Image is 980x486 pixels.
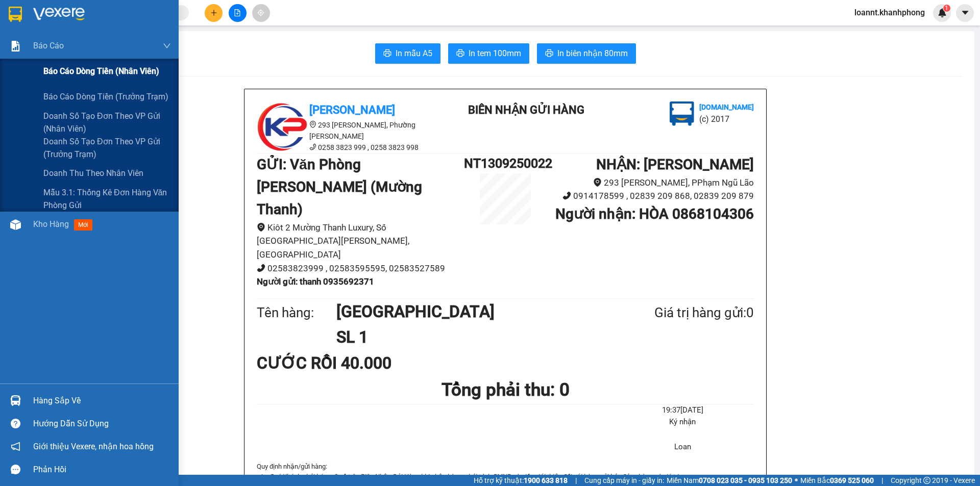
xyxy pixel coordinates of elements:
[205,4,223,22] button: plus
[257,119,440,142] li: 293 [PERSON_NAME], Phường [PERSON_NAME]
[795,478,798,482] span: ⚪️
[474,475,568,486] span: Hỗ trợ kỹ thuật:
[881,475,883,486] span: |
[562,191,571,200] span: phone
[33,219,69,229] span: Kho hàng
[584,475,664,486] span: Cung cấp máy in - giấy in:
[396,47,432,60] span: In mẫu A5
[11,419,20,428] span: question-circle
[257,302,336,323] div: Tên hàng:
[611,441,754,453] li: Loan
[375,43,440,64] button: printerIn mẫu A5
[43,186,171,212] span: Mẫu 3.1: Thống kê đơn hàng văn phòng gửi
[116,48,171,61] li: (c) 2017
[468,104,584,116] b: BIÊN NHẬN GỬI HÀNG
[74,219,92,231] span: mới
[547,189,754,203] li: 0914178599 , 02839 209 868, 02839 209 879
[575,475,577,486] span: |
[257,156,422,218] b: GỬI : Văn Phòng [PERSON_NAME] (Mường Thanh)
[956,4,974,22] button: caret-down
[667,475,792,486] span: Miền Nam
[11,442,20,451] span: notification
[257,376,754,404] h1: Tổng phải thu: 0
[252,4,270,22] button: aim
[83,15,115,81] b: BIÊN NHẬN GỬI HÀNG
[336,324,605,350] h1: SL 1
[257,350,421,376] div: CƯỚC RỒI 40.000
[557,47,628,60] span: In biên nhận 80mm
[537,43,636,64] button: printerIn biên nhận 80mm
[846,6,933,19] span: loannt.khanhphong
[547,176,754,190] li: 293 [PERSON_NAME], PPhạm Ngũ Lão
[10,219,21,230] img: warehouse-icon
[945,5,948,12] span: 1
[257,276,374,287] b: Người gửi : thanh 0935692371
[469,47,521,60] span: In tem 100mm
[383,49,391,59] span: printer
[699,103,754,111] b: [DOMAIN_NAME]
[336,299,605,324] h1: [GEOGRAPHIC_DATA]
[10,395,21,406] img: warehouse-icon
[448,43,529,64] button: printerIn tem 100mm
[257,101,308,152] img: logo.jpg
[11,465,20,474] span: message
[257,9,264,16] span: aim
[555,206,754,222] b: Người nhận : HÒA 0868104306
[269,473,679,480] i: Quý Khách phải báo mã số trên Biên Nhận Gửi Hàng khi nhận hàng, phải trình CMND và giấy giới thiệ...
[257,264,265,272] span: phone
[943,5,950,12] sup: 1
[43,65,159,78] span: Báo cáo dòng tiền (nhân viên)
[33,462,171,477] div: Phản hồi
[699,476,792,484] strong: 0708 023 035 - 0935 103 250
[257,262,464,275] li: 02583823999 , 02583595595, 02583527589
[116,39,171,47] b: [DOMAIN_NAME]
[961,8,970,17] span: caret-down
[257,142,440,153] li: 0258 3823 999 , 0258 3823 998
[309,121,316,128] span: environment
[13,13,64,64] img: logo.jpg
[33,416,171,431] div: Hướng dẫn sử dụng
[699,113,754,125] li: (c) 2017
[456,49,464,59] span: printer
[923,477,930,484] span: copyright
[257,221,464,262] li: Kiôt 2 Mường Thanh Luxury, Số [GEOGRAPHIC_DATA][PERSON_NAME], [GEOGRAPHIC_DATA]
[524,476,568,484] strong: 1900 633 818
[33,440,154,453] span: Giới thiệu Vexere, nhận hoa hồng
[593,178,602,187] span: environment
[43,135,171,161] span: Doanh số tạo đơn theo VP gửi (trưởng trạm)
[611,416,754,428] li: Ký nhận
[611,404,754,417] li: 19:37[DATE]
[163,42,171,50] span: down
[830,476,874,484] strong: 0369 525 060
[43,90,168,103] span: Báo cáo dòng tiền (trưởng trạm)
[464,154,547,173] h1: NT1309250022
[9,7,22,22] img: logo-vxr
[670,101,694,126] img: logo.jpg
[43,167,143,180] span: Doanh thu theo nhân viên
[43,110,171,135] span: Doanh số tạo đơn theo VP gửi (nhân viên)
[10,41,21,52] img: solution-icon
[141,13,166,37] img: logo.jpg
[309,104,395,116] b: [PERSON_NAME]
[257,223,265,232] span: environment
[938,8,947,17] img: icon-new-feature
[210,9,217,16] span: plus
[33,393,171,408] div: Hàng sắp về
[234,9,241,16] span: file-add
[596,156,754,173] b: NHẬN : [PERSON_NAME]
[545,49,553,59] span: printer
[33,39,64,52] span: Báo cáo
[605,302,754,323] div: Giá trị hàng gửi: 0
[800,475,874,486] span: Miền Bắc
[309,143,316,150] span: phone
[229,4,247,22] button: file-add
